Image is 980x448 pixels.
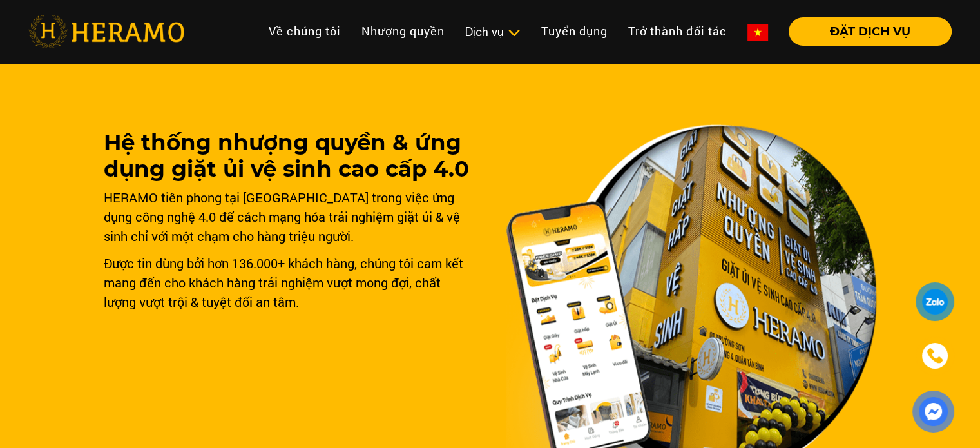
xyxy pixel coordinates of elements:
a: Trở thành đối tác [618,17,737,45]
img: heramo-logo.png [28,15,184,48]
img: vn-flag.png [747,24,768,41]
img: phone-icon [928,349,943,363]
a: Nhượng quyền [351,17,455,45]
div: Được tin dùng bởi hơn 136.000+ khách hàng, chúng tôi cam kết mang đến cho khách hàng trải nghiệm ... [104,253,475,311]
a: phone-icon [917,338,952,373]
div: HERAMO tiên phong tại [GEOGRAPHIC_DATA] trong việc ứng dụng công nghệ 4.0 để cách mạng hóa trải n... [104,188,475,246]
div: Dịch vụ [465,23,521,41]
a: Về chúng tôi [258,17,351,45]
a: ĐẶT DỊCH VỤ [778,26,952,37]
a: Tuyển dụng [531,17,618,45]
button: ĐẶT DỊCH VỤ [789,17,952,46]
h1: Hệ thống nhượng quyền & ứng dụng giặt ủi vệ sinh cao cấp 4.0 [104,130,475,182]
img: subToggleIcon [507,26,521,39]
